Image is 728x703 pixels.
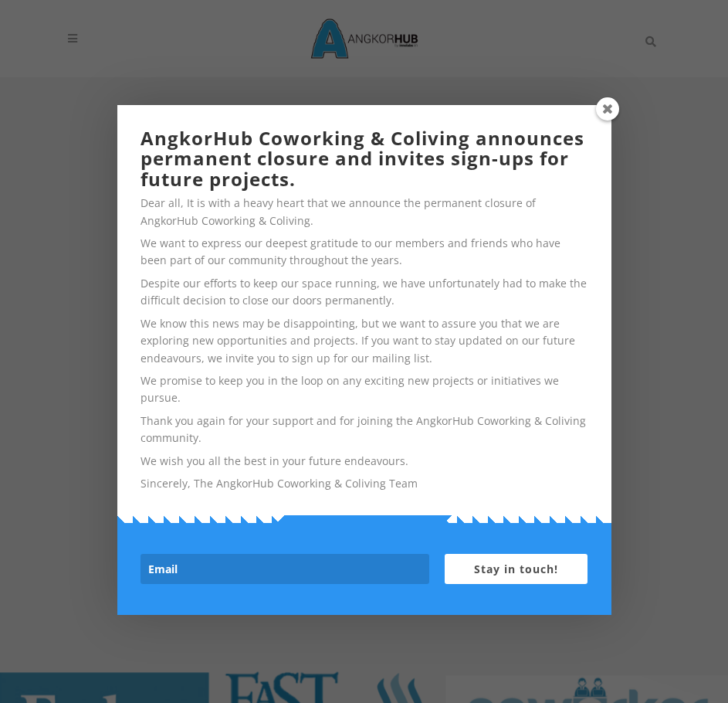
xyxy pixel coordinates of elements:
[141,372,588,407] p: We promise to keep you in the loop on any exciting new projects or initiatives we pursue.
[141,554,429,584] input: Email
[141,315,588,367] p: We know this news may be disappointing, but we want to assure you that we are exploring new oppor...
[445,554,588,584] button: Stay in touch!
[141,195,588,229] p: Dear all, It is with a heavy heart that we announce the permanent closure of AngkorHub Coworking ...
[141,475,588,492] p: Sincerely, The AngkorHub Coworking & Coliving Team
[141,453,588,470] p: We wish you all the best in your future endeavours.
[474,562,558,576] span: Stay in touch!
[141,235,588,270] p: We want to express our deepest gratitude to our members and friends who have been part of our com...
[141,413,588,447] p: Thank you again for your support and for joining the AngkorHub Coworking & Coliving community.
[141,128,588,189] h2: AngkorHub Coworking & Coliving announces permanent closure and invites sign-ups for future projects.
[141,275,588,310] p: Despite our efforts to keep our space running, we have unfortunately had to make the difficult de...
